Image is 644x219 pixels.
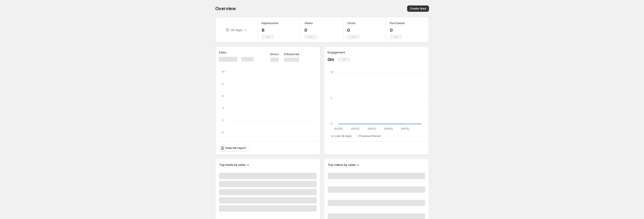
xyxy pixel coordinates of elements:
[335,134,352,138] span: Last 30 days
[334,127,343,130] text: [DATE]
[225,146,246,150] span: View full report
[401,127,409,130] text: [DATE]
[407,5,429,12] button: Create feed
[222,107,224,110] text: 4
[219,162,246,167] h3: Top feeds by sales
[347,27,360,33] p: 0
[222,119,224,122] text: 2
[331,96,332,100] text: 5
[384,127,393,130] text: [DATE]
[390,27,405,33] p: 0
[351,127,359,130] text: [DATE]
[222,131,224,134] text: 0
[262,27,278,33] p: 8
[219,145,249,151] a: View full report
[219,50,227,55] h3: Sales
[304,27,317,33] p: 0
[368,127,376,130] text: [DATE]
[304,21,313,25] h3: Views
[222,70,225,73] text: 10
[390,21,405,25] h3: Purchases
[410,7,426,10] span: Create feed
[222,94,224,98] text: 6
[331,122,332,125] text: 0
[328,162,356,167] h3: Top videos by sales
[222,82,224,85] text: 8
[284,52,299,56] p: Influenced
[328,57,334,62] p: 0m
[231,28,242,32] p: 30 days
[262,21,278,25] h3: Impressions
[347,21,356,25] h3: Clicks
[359,134,381,138] span: Previous Period
[270,52,279,56] p: Direct
[331,71,333,74] text: 10
[215,6,236,11] span: Overview
[328,50,345,55] h3: Engagement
